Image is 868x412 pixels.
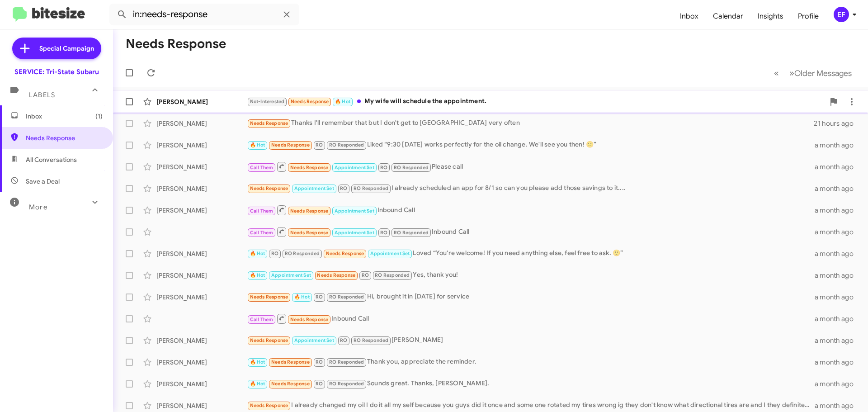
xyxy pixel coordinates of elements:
span: Needs Response [291,99,329,104]
span: RO [316,294,323,300]
span: 🔥 Hot [250,381,265,387]
span: RO Responded [329,381,364,387]
div: a month ago [815,184,861,193]
a: Profile [791,3,826,29]
div: [PERSON_NAME] [156,97,247,106]
div: a month ago [815,379,861,388]
div: a month ago [815,249,861,258]
button: Next [784,64,857,82]
span: RO Responded [375,272,410,278]
span: Appointment Set [370,251,410,256]
span: 🔥 Hot [250,272,265,278]
span: Call Them [250,317,274,322]
span: Save a Deal [26,177,60,186]
div: [PERSON_NAME] [156,162,247,171]
span: RO [340,185,347,191]
div: a month ago [815,358,861,367]
div: Please call [247,161,815,172]
span: Needs Response [271,359,310,365]
span: » [789,67,794,79]
span: RO [380,230,387,236]
span: RO Responded [394,165,429,170]
div: [PERSON_NAME] [156,358,247,367]
div: My wife will schedule the appointment. [247,96,825,107]
span: Needs Response [326,251,364,256]
div: Sounds great. Thanks, [PERSON_NAME]. [247,379,815,389]
span: All Conversations [26,155,77,164]
span: 🔥 Hot [294,294,310,300]
span: Needs Response [250,120,288,126]
span: RO Responded [354,337,388,343]
div: a month ago [815,314,861,323]
a: Insights [750,3,791,29]
div: a month ago [815,227,861,237]
div: [PERSON_NAME] [156,119,247,128]
div: Inbound Call [247,204,815,216]
span: Appointment Set [335,165,374,170]
span: Special Campaign [39,44,94,53]
span: Older Messages [794,68,852,78]
span: Needs Response [271,381,310,387]
span: 🔥 Hot [250,251,265,256]
span: Not-Interested [250,99,285,104]
span: Needs Response [250,337,288,343]
span: 🔥 Hot [250,142,265,148]
span: Needs Response [290,317,329,322]
span: RO Responded [329,142,364,148]
div: a month ago [815,141,861,150]
div: Inbound Call [247,313,815,324]
span: Needs Response [290,230,329,236]
span: Appointment Set [294,185,334,191]
span: RO [316,142,323,148]
div: [PERSON_NAME] [247,335,815,346]
span: Needs Response [250,185,288,191]
div: [PERSON_NAME] [156,206,247,215]
a: Calendar [706,3,750,29]
span: (1) [95,112,103,121]
span: Appointment Set [335,208,374,214]
div: Inbound Call [247,226,815,237]
span: RO Responded [329,359,364,365]
input: Search [109,4,299,25]
button: EF [826,7,858,22]
span: RO Responded [394,230,429,236]
span: More [29,203,47,211]
div: SERVICE: Tri-State Subaru [14,67,99,76]
div: [PERSON_NAME] [156,293,247,302]
div: [PERSON_NAME] [156,336,247,345]
span: Call Them [250,230,274,236]
span: « [774,67,779,79]
span: 🔥 Hot [335,99,350,104]
span: Call Them [250,165,274,170]
span: Needs Response [271,142,310,148]
span: Needs Response [250,294,288,300]
span: RO [380,165,387,170]
div: a month ago [815,293,861,302]
span: RO Responded [285,251,320,256]
div: a month ago [815,162,861,171]
div: Loved “You're welcome! If you need anything else, feel free to ask. 🙂” [247,248,815,259]
span: Needs Response [290,165,329,170]
div: Yes, thank you! [247,270,815,280]
div: a month ago [815,206,861,215]
div: a month ago [815,336,861,345]
div: [PERSON_NAME] [156,249,247,258]
span: RO [271,251,278,256]
h1: Needs Response [126,37,226,51]
div: I already scheduled an app for 8/1 so can you please add those savings to it.... [247,183,815,194]
span: Call Them [250,208,274,214]
div: [PERSON_NAME] [156,141,247,150]
div: 21 hours ago [814,119,861,128]
span: Inbox [26,112,103,121]
div: Hi, brought it in [DATE] for service [247,292,815,302]
span: RO [340,337,347,343]
span: Appointment Set [335,230,374,236]
div: [PERSON_NAME] [156,184,247,193]
span: RO [316,359,323,365]
div: [PERSON_NAME] [156,379,247,388]
span: Needs Response [317,272,355,278]
div: [PERSON_NAME] [156,401,247,410]
nav: Page navigation example [769,64,857,82]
